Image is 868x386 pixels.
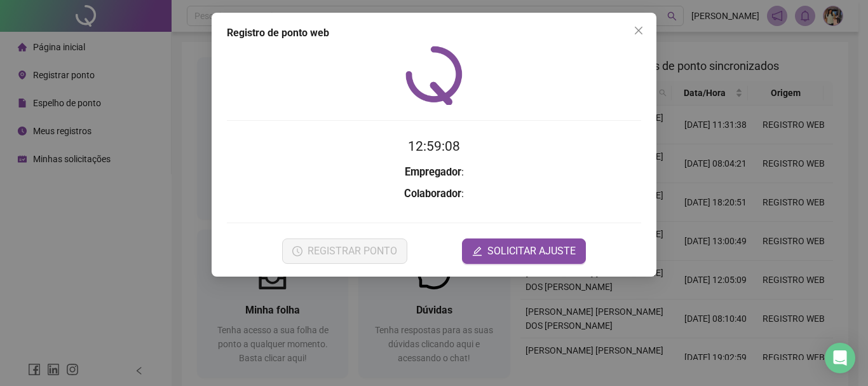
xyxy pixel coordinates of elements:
span: SOLICITAR AJUSTE [487,244,576,259]
div: Registro de ponto web [227,25,641,41]
button: Close [628,20,649,41]
button: editSOLICITAR AJUSTE [462,238,586,264]
span: edit [472,246,482,256]
h3: : [227,164,641,181]
time: 12:59:08 [408,139,460,154]
button: REGISTRAR PONTO [282,238,407,264]
h3: : [227,186,641,202]
img: QRPoint [405,46,463,105]
strong: Colaborador [404,188,461,200]
strong: Empregador [405,166,461,178]
div: Open Intercom Messenger [825,343,855,373]
span: close [634,25,644,36]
